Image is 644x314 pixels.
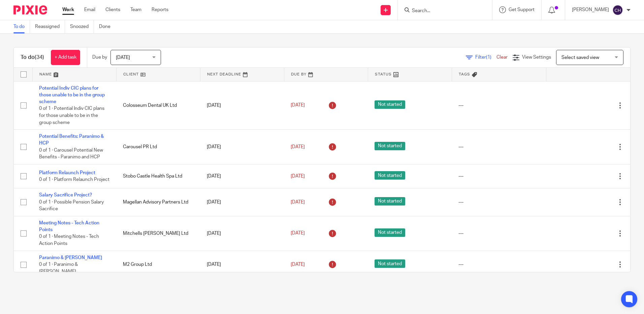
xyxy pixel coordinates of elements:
[291,174,305,179] span: [DATE]
[99,20,116,33] a: Done
[291,145,305,149] span: [DATE]
[496,55,508,60] a: Clear
[375,197,405,206] span: Not started
[375,259,405,268] span: Not started
[200,188,284,216] td: [DATE]
[116,130,200,164] td: Carousel PR Ltd
[458,102,540,109] div: ---
[411,8,472,14] input: Search
[39,170,95,175] a: Platform Relaunch Project
[39,221,99,232] a: Meeting Notes - Tech Action Points
[13,20,30,33] a: To do
[458,173,540,180] div: ---
[572,6,609,13] p: [PERSON_NAME]
[200,216,284,251] td: [DATE]
[39,177,109,182] span: 0 of 1 · Platform Relaunch Project
[116,216,200,251] td: Mitchells [PERSON_NAME] Ltd
[291,103,305,108] span: [DATE]
[200,81,284,130] td: [DATE]
[475,55,496,60] span: Filter
[39,262,78,274] span: 0 of 1 · Paranimo & [PERSON_NAME]
[84,6,95,13] a: Email
[105,6,120,13] a: Clients
[458,144,540,150] div: ---
[35,20,65,33] a: Reassigned
[116,55,130,60] span: [DATE]
[116,188,200,216] td: Magellan Advisory Partners Ltd
[39,193,92,197] a: Salary Sacrifice Project?
[200,251,284,278] td: [DATE]
[130,6,141,13] a: Team
[459,72,470,76] span: Tags
[200,130,284,164] td: [DATE]
[116,251,200,278] td: M2 Group Ltd
[375,100,405,109] span: Not started
[39,148,103,160] span: 0 of 1 · Carousel Potential New Benefits - Paranimo and HCP
[458,199,540,206] div: ---
[509,7,535,12] span: Get Support
[92,54,107,61] p: Due by
[612,5,623,15] img: svg%3E
[39,134,104,146] a: Potential Benefits: Paranimo & HCP
[35,55,44,60] span: (34)
[39,234,99,246] span: 0 of 1 · Meeting Notes - Tech Action Points
[70,20,94,33] a: Snoozed
[291,200,305,205] span: [DATE]
[375,142,405,150] span: Not started
[458,261,540,268] div: ---
[39,86,105,104] a: Potential Indiv CIC plans for those unable to be in the group scheme
[561,55,599,60] span: Select saved view
[522,55,551,60] span: View Settings
[62,6,74,13] a: Work
[51,50,80,65] a: + Add task
[375,228,405,237] span: Not started
[39,255,102,260] a: Paranimo & [PERSON_NAME]
[200,164,284,188] td: [DATE]
[486,55,491,60] span: (1)
[458,230,540,237] div: ---
[291,262,305,267] span: [DATE]
[291,231,305,236] span: [DATE]
[375,171,405,180] span: Not started
[116,164,200,188] td: Stobo Castle Health Spa Ltd
[39,106,104,125] span: 0 of 1 · Potential Indiv CIC plans for those unable to be in the group scheme
[152,6,168,13] a: Reports
[116,81,200,130] td: Colosseum Dental UK Ltd
[13,5,47,14] img: Pixie
[39,200,104,212] span: 0 of 1 · Possible Pension Salary Sacrifice
[21,54,44,61] h1: To do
